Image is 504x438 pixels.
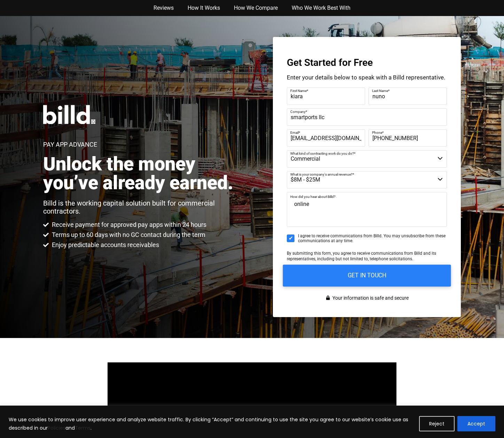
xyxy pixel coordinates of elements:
[372,89,388,93] span: Last Name
[75,424,90,431] a: Terms
[290,89,307,93] span: First Name
[48,424,65,431] a: Policies
[287,251,436,261] span: By submitting this form, you agree to receive communications from Billd and its representatives, ...
[372,131,382,135] span: Phone
[457,416,495,431] button: Accept
[290,110,306,114] span: Company
[331,293,409,303] span: Your information is safe and secure
[287,75,447,80] p: Enter your details below to speak with a Billd representative.
[50,241,159,249] span: Enjoy predictable accounts receivables
[50,231,205,239] span: Terms up to 60 days with no GC contact during the term
[290,195,336,199] span: How did you hear about Billd?
[419,416,455,431] button: Reject
[287,235,294,242] input: I agree to receive communications from Billd. You may unsubscribe from these communications at an...
[43,141,97,148] h1: Pay App Advance
[290,131,299,135] span: Email
[287,58,447,68] h3: Get Started for Free
[43,199,241,215] p: Billd is the working capital solution built for commercial contractors.
[283,264,451,286] input: GET IN TOUCH
[287,192,447,227] textarea: online
[43,155,241,192] h2: Unlock the money you’ve already earned.
[298,233,447,244] span: I agree to receive communications from Billd. You may unsubscribe from these communications at an...
[50,221,206,229] span: Receive payment for approved pay apps within 24 hours
[9,415,414,432] p: We use cookies to improve user experience and analyze website traffic. By clicking “Accept” and c...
